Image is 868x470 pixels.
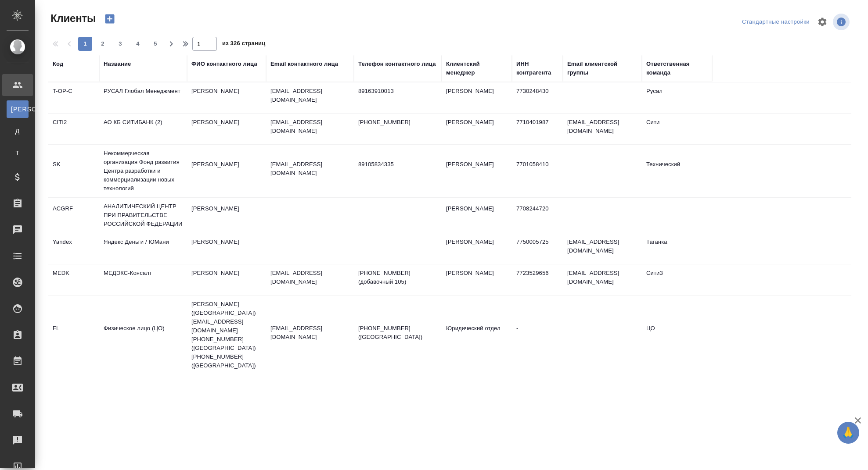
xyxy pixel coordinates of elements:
[96,37,110,51] button: 2
[53,60,63,68] div: Код
[812,11,833,32] span: Настроить таблицу
[7,144,29,162] a: Т
[99,11,120,26] button: Создать
[512,264,563,295] td: 7723529656
[187,264,266,295] td: [PERSON_NAME]
[442,264,512,295] td: [PERSON_NAME]
[104,60,131,68] div: Название
[841,424,856,442] span: 🙏
[48,264,99,295] td: MEDK
[358,269,437,286] p: [PHONE_NUMBER] (добавочный 105)
[48,11,96,25] span: Клиенты
[113,37,127,51] button: 3
[270,87,349,104] p: [EMAIL_ADDRESS][DOMAIN_NAME]
[99,114,187,144] td: АО КБ СИТИБАНК (2)
[187,296,266,374] td: [PERSON_NAME] ([GEOGRAPHIC_DATA]) [EMAIL_ADDRESS][DOMAIN_NAME] [PHONE_NUMBER] ([GEOGRAPHIC_DATA])...
[191,60,257,68] div: ФИО контактного лица
[833,14,851,30] span: Посмотреть информацию
[512,233,563,264] td: 7750005725
[740,15,812,29] div: split button
[48,156,99,186] td: SK
[96,39,110,48] span: 2
[113,39,127,48] span: 3
[187,82,266,113] td: [PERSON_NAME]
[512,156,563,186] td: 7701058410
[187,114,266,144] td: [PERSON_NAME]
[567,60,637,77] div: Email клиентской группы
[187,156,266,186] td: [PERSON_NAME]
[358,324,437,342] p: [PHONE_NUMBER] ([GEOGRAPHIC_DATA])
[48,233,99,264] td: Yandex
[187,200,266,231] td: [PERSON_NAME]
[99,320,187,350] td: Физическое лицо (ЦО)
[563,233,642,264] td: [EMAIL_ADDRESS][DOMAIN_NAME]
[148,37,162,51] button: 5
[48,82,99,113] td: T-OP-C
[270,118,349,135] p: [EMAIL_ADDRESS][DOMAIN_NAME]
[48,320,99,350] td: FL
[99,145,187,197] td: Некоммерческая организация Фонд развития Центра разработки и коммерциализации новых технологий
[563,114,642,144] td: [EMAIL_ADDRESS][DOMAIN_NAME]
[222,38,265,51] span: из 326 страниц
[7,100,29,118] a: [PERSON_NAME]
[642,233,712,264] td: Таганка
[642,82,712,113] td: Русал
[642,156,712,186] td: Технический
[99,264,187,295] td: МЕДЭКС-Консалт
[358,118,437,127] p: [PHONE_NUMBER]
[358,87,437,96] p: 89163910013
[642,264,712,295] td: Сити3
[7,122,29,140] a: Д
[563,264,642,295] td: [EMAIL_ADDRESS][DOMAIN_NAME]
[516,60,558,77] div: ИНН контрагента
[442,82,512,113] td: [PERSON_NAME]
[99,233,187,264] td: Яндекс Деньги / ЮМани
[270,60,338,68] div: Email контактного лица
[11,149,24,157] span: Т
[642,114,712,144] td: Сити
[131,37,145,51] button: 4
[512,82,563,113] td: 7730248430
[270,324,349,342] p: [EMAIL_ADDRESS][DOMAIN_NAME]
[442,233,512,264] td: [PERSON_NAME]
[11,105,24,114] span: [PERSON_NAME]
[270,160,349,178] p: [EMAIL_ADDRESS][DOMAIN_NAME]
[442,156,512,186] td: [PERSON_NAME]
[270,269,349,286] p: [EMAIL_ADDRESS][DOMAIN_NAME]
[148,39,162,48] span: 5
[512,200,563,231] td: 7708244720
[442,200,512,231] td: [PERSON_NAME]
[512,320,563,350] td: -
[99,198,187,233] td: АНАЛИТИЧЕСКИЙ ЦЕНТР ПРИ ПРАВИТЕЛЬСТВЕ РОССИЙСКОЙ ФЕДЕРАЦИИ
[48,114,99,144] td: CITI2
[837,422,859,444] button: 🙏
[358,160,437,169] p: 89105834335
[446,60,508,77] div: Клиентский менеджер
[642,320,712,350] td: ЦО
[646,60,708,77] div: Ответственная команда
[442,114,512,144] td: [PERSON_NAME]
[358,60,436,68] div: Телефон контактного лица
[512,114,563,144] td: 7710401987
[11,127,24,135] span: Д
[131,39,145,48] span: 4
[48,200,99,231] td: ACGRF
[187,233,266,264] td: [PERSON_NAME]
[442,320,512,350] td: Юридический отдел
[99,82,187,113] td: РУСАЛ Глобал Менеджмент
